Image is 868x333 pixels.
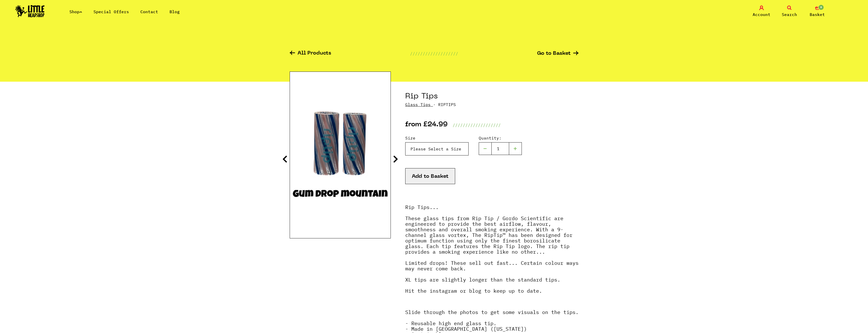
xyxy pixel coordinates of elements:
[491,142,509,155] input: 1
[405,102,431,107] a: Glass Tips
[69,9,82,14] a: Shop
[410,50,458,57] p: ///////////////////
[405,92,579,101] h1: Rip Tips
[753,11,770,17] span: Account
[405,168,455,184] button: Add to Basket
[777,6,802,17] a: Search
[405,122,448,128] p: from £24.99
[782,11,797,17] span: Search
[479,135,522,141] label: Quantity:
[810,11,825,17] span: Basket
[15,5,45,17] img: Little Head Shop Logo
[140,9,158,14] a: Contact
[94,9,129,14] a: Special Offers
[405,135,469,141] label: Size
[453,122,501,128] p: ///////////////////
[537,51,579,56] a: Go to Basket
[818,4,824,10] span: 0
[405,101,579,108] p: · RIPTIPS
[405,204,579,294] strong: Rip Tips... These glass tips from Rip Tip / Gordo Scientific are engineered to provide the best a...
[290,51,331,57] a: All Products
[290,92,391,218] img: Rip Tips image 6
[170,9,180,14] a: Blog
[805,6,830,17] a: 0 Basket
